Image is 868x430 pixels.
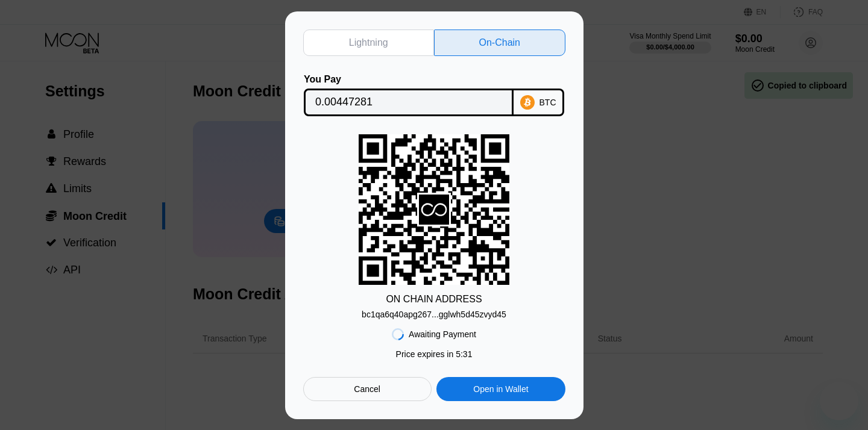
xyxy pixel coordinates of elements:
[396,349,473,359] div: Price expires in
[436,377,565,401] div: Open in Wallet
[434,30,565,56] div: On-Chain
[386,294,482,305] div: ON CHAIN ADDRESS
[362,305,506,319] div: bc1qa6q40apg267...gglwh5d45zvyd45
[303,377,432,401] div: Cancel
[456,349,472,359] span: 5 : 31
[820,382,858,420] iframe: Button to launch messaging window
[539,98,556,107] div: BTC
[354,384,380,394] div: Cancel
[362,310,506,319] div: bc1qa6q40apg267...gglwh5d45zvyd45
[303,74,565,116] div: You PayBTC
[473,384,528,394] div: Open in Wallet
[349,37,388,49] div: Lightning
[304,74,514,85] div: You Pay
[479,37,520,49] div: On-Chain
[409,329,476,339] div: Awaiting Payment
[303,30,435,56] div: Lightning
